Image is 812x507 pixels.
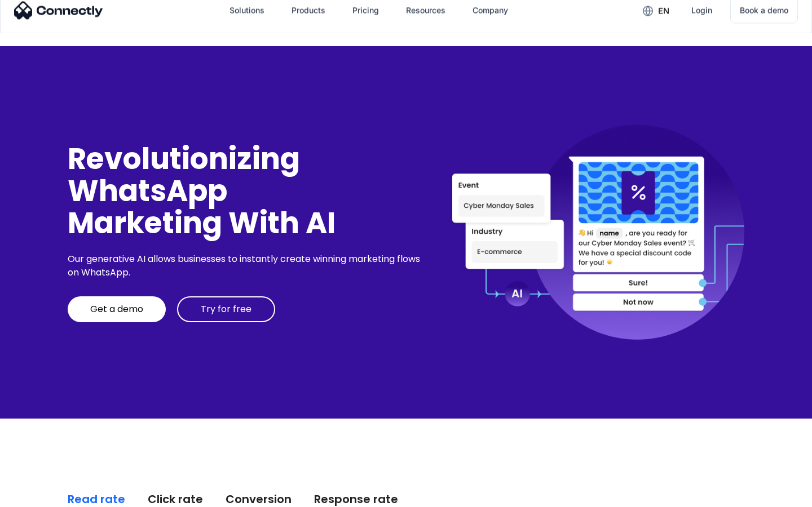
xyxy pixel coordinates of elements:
div: Click rate [148,491,203,507]
div: en [634,2,678,19]
div: Revolutionizing WhatsApp Marketing With AI [68,143,424,239]
img: Connectly Logo [14,1,103,19]
div: Get a demo [90,304,143,315]
div: Company [473,2,508,18]
div: Our generative AI allows businesses to instantly create winning marketing flows on WhatsApp. [68,252,424,279]
div: Resources [406,2,445,18]
div: Pricing [352,2,379,18]
a: Try for free [177,296,275,322]
aside: Language selected: English [11,487,68,503]
div: Try for free [201,304,251,315]
div: en [658,3,669,19]
div: Response rate [314,491,398,507]
div: Products [292,2,325,18]
div: Read rate [68,491,125,507]
div: Solutions [230,2,264,18]
div: Conversion [226,491,292,507]
div: Login [691,2,712,18]
ul: Language list [23,487,68,503]
a: Get a demo [68,296,166,322]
